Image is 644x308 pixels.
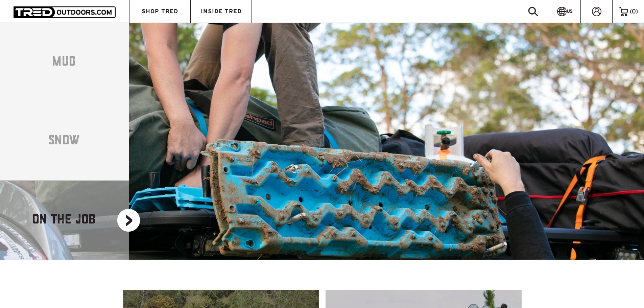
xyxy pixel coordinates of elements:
[630,8,638,15] span: ( )
[14,6,116,18] img: TRED Outdoors America
[632,8,636,15] span: 0
[619,7,628,16] img: cart-icon
[201,8,242,14] span: INSIDE TRED
[142,8,178,14] span: SHOP TRED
